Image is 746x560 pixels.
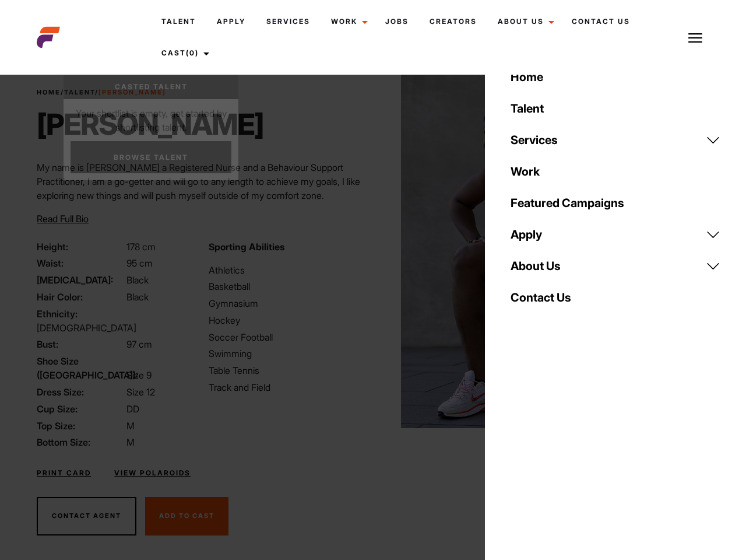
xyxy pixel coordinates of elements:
span: Ethnicity: [37,307,124,321]
strong: Sporting Abilities [209,241,284,253]
span: Shoe Size ([GEOGRAPHIC_DATA]): [37,354,124,382]
span: [MEDICAL_DATA]: [37,273,124,287]
li: Gymnasium [209,296,366,310]
button: Add To Cast [145,497,228,535]
a: Home [37,88,61,96]
button: Contact Agent [37,497,136,535]
span: Black [126,291,149,303]
li: Swimming [209,346,366,360]
span: M [126,436,135,448]
span: Waist: [37,256,124,270]
a: About Us [504,250,727,282]
button: Read Full Bio [37,212,89,226]
li: Hockey [209,313,366,327]
span: DD [126,403,139,415]
a: Contact Us [504,282,727,313]
a: Apply [206,6,256,37]
a: Talent [151,6,206,37]
a: Cast(0) [151,37,216,69]
span: 97 cm [126,338,152,350]
span: My name is [PERSON_NAME] a Registered Nurse and a Behaviour Support Practitioner, I am a go-gette... [37,162,360,201]
img: cropped-aefm-brand-fav-22-square.png [37,26,60,49]
span: Read Full Bio [37,213,89,225]
a: Casted Talent [64,75,238,99]
h1: [PERSON_NAME] [37,107,263,142]
span: Dress Size: [37,385,124,399]
img: Burger icon [688,31,702,45]
span: M [126,420,135,432]
p: Your shortlist is empty, get started by shortlisting talent. [64,99,238,134]
span: 178 cm [126,241,156,253]
a: Services [256,6,321,37]
a: About Us [487,6,561,37]
a: Talent [504,93,727,124]
span: [DEMOGRAPHIC_DATA] [37,322,136,334]
li: Track and Field [209,380,366,394]
li: Athletics [209,263,366,277]
a: Apply [504,219,727,250]
li: Table Tennis [209,363,366,377]
span: (0) [186,48,199,57]
span: Top Size: [37,419,124,433]
a: Featured Campaigns [504,187,727,219]
a: Creators [419,6,487,37]
span: 95 cm [126,257,153,269]
span: Hair Color: [37,290,124,304]
span: Cup Size: [37,402,124,416]
a: Jobs [375,6,419,37]
a: Work [321,6,375,37]
span: Add To Cast [159,512,214,520]
a: Print Card [37,468,91,478]
a: Contact Us [561,6,641,37]
a: Browse Talent [71,141,231,173]
a: Services [504,124,727,156]
li: Basketball [209,279,366,293]
span: Bust: [37,337,124,351]
span: Height: [37,240,124,254]
span: Bottom Size: [37,435,124,449]
li: Soccer Football [209,330,366,344]
span: Size 9 [126,369,152,381]
span: / / [37,87,166,97]
a: View Polaroids [114,468,191,478]
a: Home [504,61,727,93]
a: Work [504,156,727,187]
span: Size 12 [126,386,155,398]
span: Black [126,274,149,286]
